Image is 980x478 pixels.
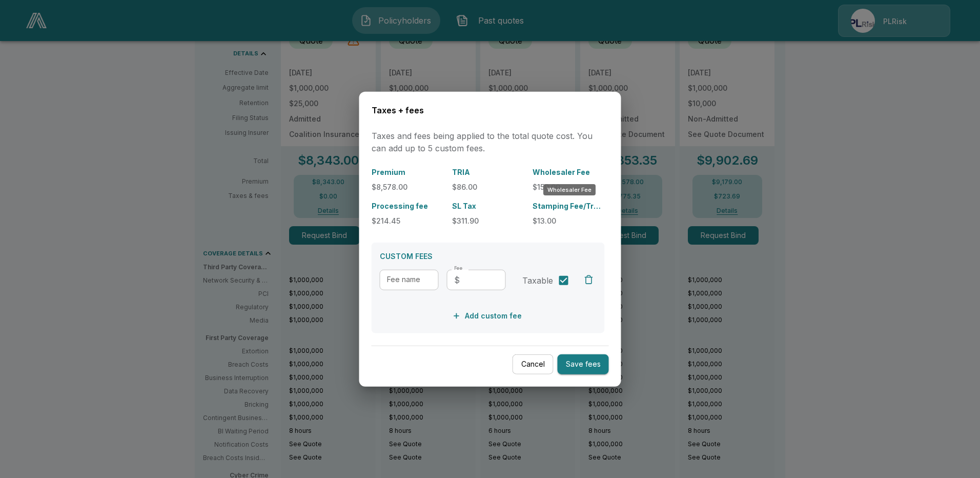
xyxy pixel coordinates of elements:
[513,354,554,374] button: Cancel
[372,200,444,211] p: Processing fee
[452,181,524,192] p: $86.00
[533,166,605,177] p: Wholesaler Fee
[372,215,444,226] p: $214.45
[454,273,460,286] p: $
[454,265,463,271] label: Fee
[380,250,597,261] p: CUSTOM FEES
[522,274,553,286] span: Taxable
[451,306,526,325] button: Add custom fee
[372,181,444,192] p: $8,578.00
[558,354,609,374] button: Save fees
[452,166,524,177] p: TRIA
[452,215,524,226] p: $311.90
[533,215,605,226] p: $13.00
[372,166,444,177] p: Premium
[543,184,596,195] div: Wholesaler Fee
[533,181,605,192] p: $150.00
[372,129,609,154] p: Taxes and fees being applied to the total quote cost. You can add up to 5 custom fees.
[533,200,605,211] p: Stamping Fee/Transaction/Regulatory Fee
[372,104,609,117] h6: Taxes + fees
[452,200,524,211] p: SL Tax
